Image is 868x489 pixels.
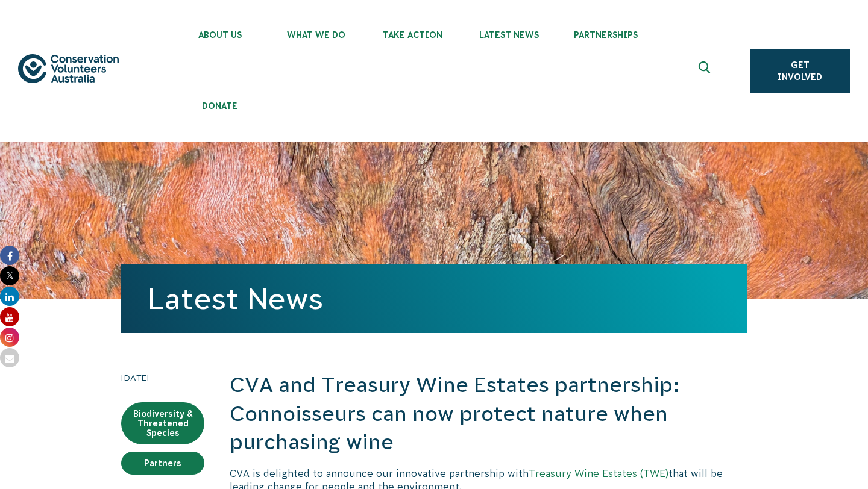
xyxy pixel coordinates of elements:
a: Partners [121,452,204,475]
span: Take Action [365,30,461,40]
span: Expand search box [698,61,713,81]
img: logo.svg [18,54,119,84]
span: Partnerships [558,30,654,40]
button: Expand search box Close search box [691,57,720,86]
span: Donate [172,101,268,111]
a: Treasury Wine Estates (TWE) [529,468,668,479]
time: [DATE] [121,371,204,384]
span: Latest News [461,30,558,40]
a: Biodiversity & Threatened Species [121,402,204,444]
h2: CVA and Treasury Wine Estates partnership: Connoisseurs can now protect nature when purchasing wine [230,371,747,457]
span: About Us [172,30,268,40]
span: What We Do [268,30,365,40]
a: Get Involved [750,49,850,93]
a: Latest News [148,282,323,315]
